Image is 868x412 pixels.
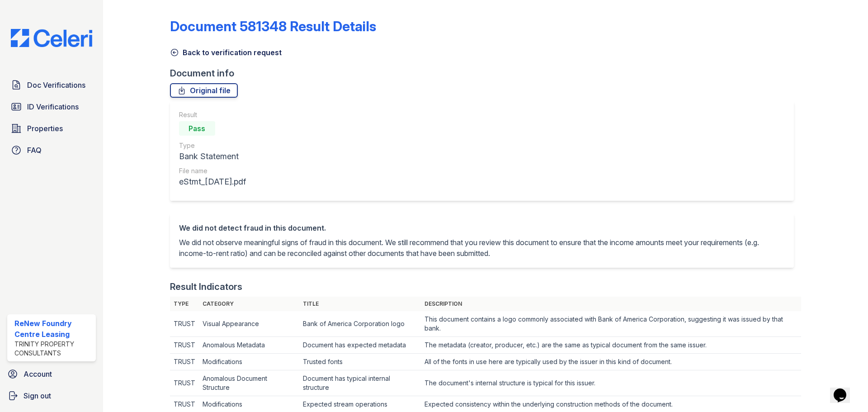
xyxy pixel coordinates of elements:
[199,297,299,311] th: Category
[299,297,421,311] th: Title
[299,337,421,354] td: Document has expected metadata
[27,123,63,134] span: Properties
[4,29,99,47] img: CE_Logo_Blue-a8612792a0a2168367f1c8372b55b34899dd931a85d93a1a3d3e32e68fde9ad4.png
[170,311,199,337] td: TRUST
[14,340,92,358] div: Trinity Property Consultants
[27,145,42,156] span: FAQ
[27,80,85,90] span: Doc Verifications
[179,223,785,233] div: We did not detect fraud in this document.
[299,370,421,396] td: Document has typical internal structure
[179,141,246,150] div: Type
[421,354,801,370] td: All of the fonts in use here are typically used by the issuer in this kind of document.
[299,311,421,337] td: Bank of America Corporation logo
[170,354,199,370] td: TRUST
[24,369,52,379] span: Account
[199,354,299,370] td: Modifications
[170,83,238,98] a: Original file
[199,311,299,337] td: Visual Appearance
[7,76,96,94] a: Doc Verifications
[7,141,96,159] a: FAQ
[179,166,246,175] div: File name
[421,311,801,337] td: This document contains a logo commonly associated with Bank of America Corporation, suggesting it...
[7,119,96,137] a: Properties
[4,387,99,405] a: Sign out
[27,101,79,112] span: ID Verifications
[170,67,801,80] div: Document info
[170,280,242,293] div: Result Indicators
[4,365,99,383] a: Account
[199,370,299,396] td: Anomalous Document Structure
[179,237,785,259] p: We did not observe meaningful signs of fraud in this document. We still recommend that you review...
[421,370,801,396] td: The document's internal structure is typical for this issuer.
[170,297,199,311] th: Type
[170,18,376,34] a: Document 581348 Result Details
[170,370,199,396] td: TRUST
[199,337,299,354] td: Anomalous Metadata
[179,175,246,188] div: eStmt_[DATE].pdf
[24,390,51,401] span: Sign out
[421,297,801,311] th: Description
[421,337,801,354] td: The metadata (creator, producer, etc.) are the same as typical document from the same issuer.
[170,337,199,354] td: TRUST
[7,98,96,116] a: ID Verifications
[299,354,421,370] td: Trusted fonts
[179,121,215,136] div: Pass
[830,376,859,403] iframe: chat widget
[170,47,282,58] a: Back to verification request
[14,318,92,340] div: ReNew Foundry Centre Leasing
[179,110,246,119] div: Result
[179,150,246,163] div: Bank Statement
